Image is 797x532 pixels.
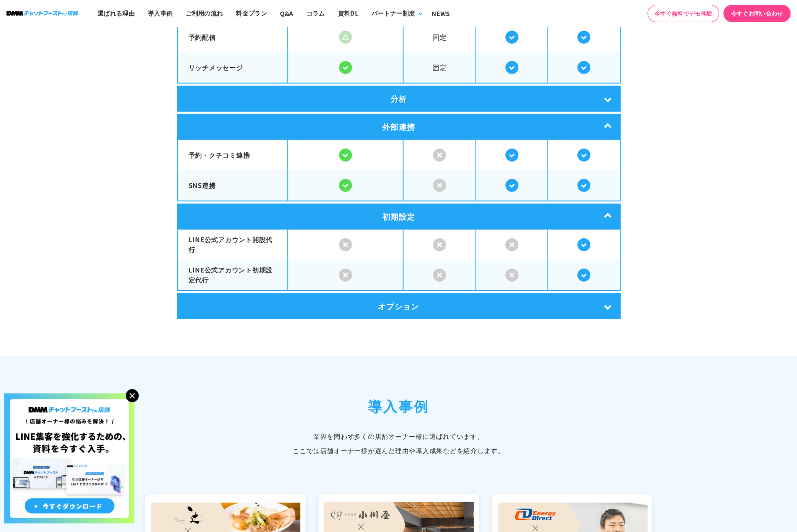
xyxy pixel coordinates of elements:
a: 店舗オーナー様の悩みを解決!LINE集客を狂化するための資料を今すぐ入手! [4,393,134,404]
img: 店舗オーナー様の悩みを解決!LINE集客を狂化するための資料を今すぐ入手! [4,393,134,523]
div: オプション [177,293,621,319]
p: リッチメッセージ [189,63,277,73]
p: 予約・クチコミ連携 [189,150,277,160]
img: ロゴ [7,11,78,16]
h2: 導入事例 [139,395,659,416]
div: パートナー制度 [371,9,415,18]
p: 業界を問わず多くの店舗オーナー様に選ばれています。 ここでは店舗オーナー様が選んだ理由や導入成果などを紹介します。 [139,429,659,457]
p: 予約配信 [189,32,277,42]
p: LINE公式アカウント開設代行 [189,235,277,254]
span: 固定 [403,53,475,81]
p: SNS連携 [189,181,277,191]
p: LINE公式アカウント初期設定代行 [189,265,277,285]
div: 外部連携 [177,114,621,140]
div: 分析 [177,86,621,112]
a: 今すぐお問い合わせ [723,5,790,22]
a: 今すぐ無料でデモ体験 [647,5,719,22]
div: 初期設定 [177,204,621,230]
span: 固定 [403,23,475,51]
